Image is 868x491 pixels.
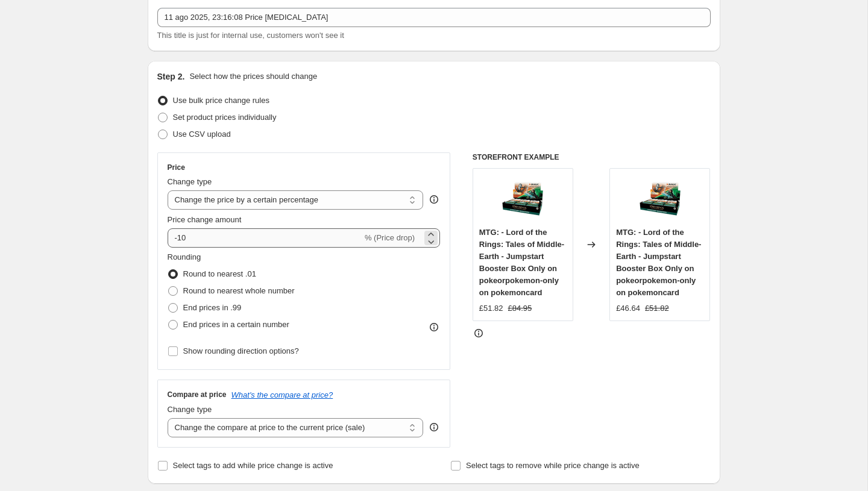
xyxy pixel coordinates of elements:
div: help [428,421,440,433]
strike: £84.95 [508,302,532,314]
h3: Compare at price [168,390,227,399]
span: % (Price drop) [365,233,415,242]
img: magic-the-gathering-lord-of-the-rings-tales-of-middle-earth-jumpstart-booster-box-the-card-vault_... [498,175,547,223]
div: £51.82 [479,302,503,314]
h2: Step 2. [157,70,185,83]
span: Change type [168,177,212,186]
span: Round to nearest .01 [183,269,256,278]
div: help [428,193,440,205]
input: 30% off holiday sale [157,8,711,27]
span: End prices in a certain number [183,320,289,329]
span: Select tags to remove while price change is active [466,461,640,470]
span: MTG: - Lord of the Rings: Tales of Middle-Earth - Jumpstart Booster Box Only on pokeorpokemon-onl... [479,228,564,297]
span: Use bulk price change rules [173,96,269,105]
input: -15 [168,228,362,248]
span: Select tags to add while price change is active [173,461,333,470]
span: This title is just for internal use, customers won't see it [157,31,344,40]
h6: STOREFRONT EXAMPLE [473,152,711,162]
span: Use CSV upload [173,130,231,139]
div: £46.64 [616,302,640,314]
p: Select how the prices should change [189,70,317,83]
strike: £51.82 [645,302,669,314]
span: Change type [168,405,212,414]
span: MTG: - Lord of the Rings: Tales of Middle-Earth - Jumpstart Booster Box Only on pokeorpokemon-onl... [616,228,701,297]
span: End prices in .99 [183,303,242,312]
span: Round to nearest whole number [183,286,295,295]
span: Show rounding direction options? [183,346,299,355]
span: Set product prices individually [173,113,277,122]
button: What's the compare at price? [231,390,333,399]
h3: Price [168,163,185,172]
span: Rounding [168,252,201,261]
img: magic-the-gathering-lord-of-the-rings-tales-of-middle-earth-jumpstart-booster-box-the-card-vault_... [636,175,684,223]
span: Price change amount [168,215,242,224]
